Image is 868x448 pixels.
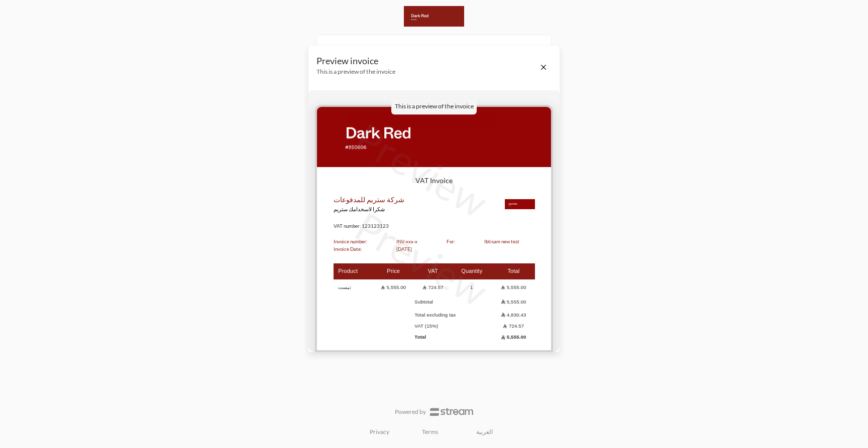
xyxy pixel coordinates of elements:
td: 5,555.00 [492,295,534,309]
td: 5,555.00 [372,280,414,294]
td: 4,830.43 [492,310,534,320]
th: Price [372,263,414,280]
p: شكرا لاسخدامك ستريم [334,205,404,214]
p: Invoice number: [334,238,367,245]
p: For: [447,238,455,245]
p: Invoice Date: [334,245,367,253]
td: تیست [334,280,373,294]
td: 5,555.00 [492,332,534,342]
p: This is a preview of the invoice [391,99,477,115]
p: Preview invoice [316,56,395,67]
p: VAT number: 123123123 [334,222,535,230]
button: Close [538,62,549,73]
td: VAT (15%) [414,321,492,331]
td: 724.57 [492,321,534,331]
th: Total [492,263,534,280]
img: Screenshot%202025-07-14%20at%2012.43.03%E2%80%AFAM_mdrva.png [317,107,551,167]
img: Logo [505,189,535,219]
th: Product [334,263,373,280]
table: Products [334,262,535,344]
p: شركة ستريم للمدفوعات [334,195,404,205]
td: Subtotal [414,295,492,309]
p: This is a preview of the invoice [316,68,395,76]
p: Preview [344,108,499,232]
td: 5,555.00 [492,280,534,294]
p: VAT Invoice [334,175,535,186]
td: Total [414,332,492,342]
p: Ibtisam new test [484,238,534,245]
p: Preview [344,197,499,321]
td: Total excluding tax [414,310,492,320]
